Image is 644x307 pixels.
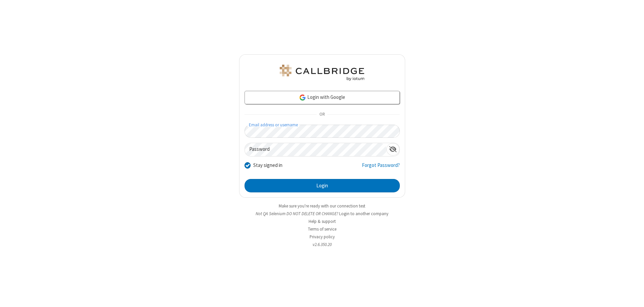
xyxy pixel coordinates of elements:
a: Privacy policy [310,234,335,240]
button: Login [245,179,400,192]
img: google-icon.png [299,94,306,101]
button: Login to another company [339,210,388,217]
a: Help & support [309,219,336,224]
label: Stay signed in [253,162,282,169]
li: Not QA Selenium DO NOT DELETE OR CHANGE? [239,210,405,217]
span: OR [317,110,327,119]
li: v2.6.350.20 [239,241,405,248]
img: QA Selenium DO NOT DELETE OR CHANGE [278,65,366,81]
a: Forgot Password? [362,162,400,174]
div: Show password [386,143,399,156]
a: Make sure you're ready with our connection test [279,203,365,209]
input: Password [245,143,386,156]
input: Email address or username [245,125,400,138]
a: Terms of service [308,226,336,232]
a: Login with Google [245,91,400,104]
